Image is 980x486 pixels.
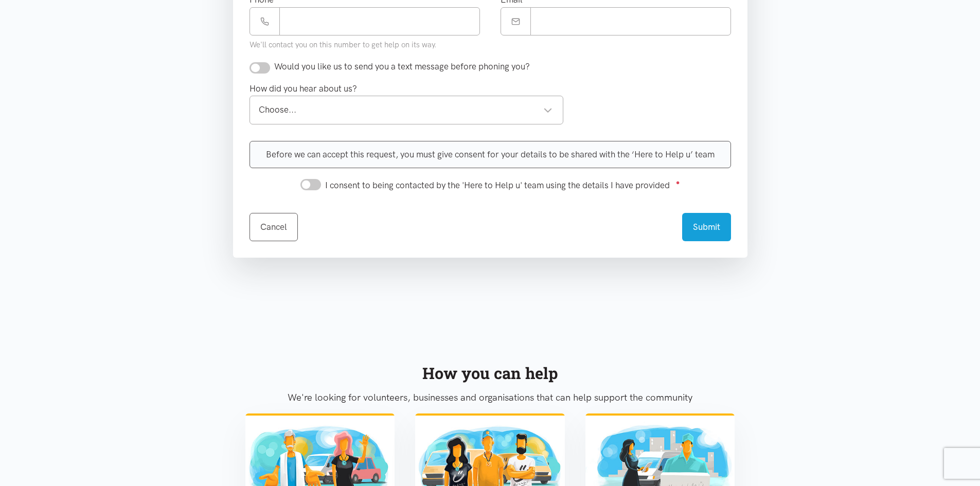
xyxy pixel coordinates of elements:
[325,180,670,190] span: I consent to being contacted by the 'Here to Help u' team using the details I have provided
[279,7,480,35] input: Phone number
[250,141,731,168] div: Before we can accept this request, you must give consent for your details to be shared with the ‘...
[682,213,731,241] button: Submit
[250,82,357,96] label: How did you hear about us?
[245,390,735,405] p: We're looking for volunteers, businesses and organisations that can help support the community
[259,103,553,117] div: Choose...
[250,213,298,241] a: Cancel
[250,40,437,49] small: We'll contact you on this number to get help on its way.
[530,7,731,35] input: Email
[676,178,680,186] sup: ●
[274,61,530,71] span: Would you like us to send you a text message before phoning you?
[245,361,735,386] div: How you can help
